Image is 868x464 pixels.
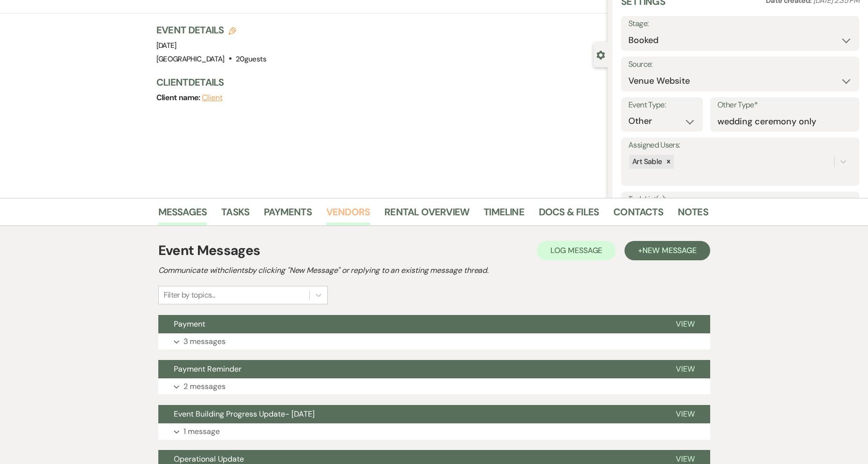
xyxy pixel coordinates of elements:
button: 2 messages [158,378,710,395]
p: 1 message [183,425,220,438]
button: View [660,360,710,378]
span: [DATE] [156,41,177,50]
button: 3 messages [158,333,710,350]
button: 1 message [158,423,710,440]
a: Vendors [326,204,370,225]
span: Event Building Progress Update- [DATE] [174,409,315,419]
label: Event Type: [628,98,696,112]
span: Payment [174,319,205,329]
button: Client [202,94,223,102]
span: [GEOGRAPHIC_DATA] [156,54,225,64]
span: View [676,409,695,419]
button: Event Building Progress Update- [DATE] [158,405,660,423]
h3: Client Details [156,75,598,89]
a: Notes [678,204,708,225]
button: View [660,315,710,333]
label: Assigned Users: [628,138,852,152]
label: Source: [628,58,852,72]
h2: Communicate with clients by clicking "New Message" or replying to an existing message thread. [158,265,710,276]
div: Filter by topics... [164,289,215,301]
label: Other Type* [717,98,852,112]
button: Payment Reminder [158,360,660,378]
a: Messages [158,204,207,225]
button: Close lead details [596,50,605,59]
span: Client name: [156,92,202,103]
span: View [676,364,695,374]
button: +New Message [624,241,710,260]
div: Art Sable [629,155,663,169]
a: Contacts [613,204,663,225]
a: Payments [264,204,312,225]
a: Rental Overview [384,204,469,225]
span: View [676,319,695,329]
button: Payment [158,315,660,333]
button: Log Message [537,241,616,260]
label: Stage: [628,17,852,31]
span: Operational Update [174,454,244,464]
h3: Event Details [156,23,266,37]
h1: Event Messages [158,240,260,261]
span: Payment Reminder [174,364,242,374]
span: 20 guests [236,54,266,64]
a: Docs & Files [539,204,599,225]
label: Task List(s): [628,193,852,207]
button: View [660,405,710,423]
span: View [676,454,695,464]
span: Log Message [550,245,602,255]
a: Tasks [221,204,249,225]
p: 3 messages [183,335,226,348]
p: 2 messages [183,380,226,393]
a: Timeline [484,204,524,225]
span: New Message [642,245,696,255]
